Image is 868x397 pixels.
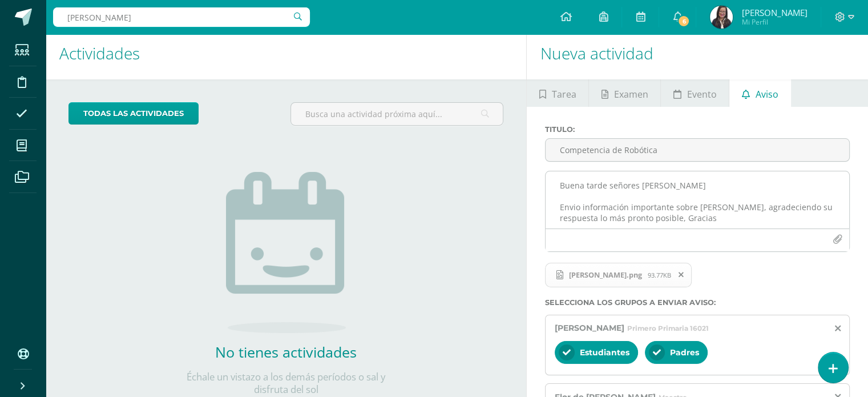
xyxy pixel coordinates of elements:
a: todas las Actividades [68,102,199,125]
a: Examen [589,79,660,107]
img: a3c8d07216cdad22dba3c6a6613c3355.png [710,6,733,29]
span: Examen [614,81,648,108]
input: Busca un usuario... [53,7,310,27]
label: Titulo : [545,125,850,134]
input: Titulo [546,139,849,161]
h1: Actividades [59,27,512,79]
a: Aviso [729,79,790,107]
h2: No tienes actividades [172,342,400,362]
span: Estudiantes [580,347,629,358]
a: Tarea [527,79,588,107]
span: Maria Paula Azurdia.png [545,263,692,288]
span: Aviso [756,81,778,108]
textarea: Buena tarde señores [PERSON_NAME] Envio información importante sobre [PERSON_NAME], agradeciendo ... [546,171,849,228]
span: Evento [687,81,717,108]
span: Tarea [552,81,576,108]
span: Padres [670,347,699,358]
span: Primero Primaria 16021 [627,324,709,332]
input: Busca una actividad próxima aquí... [291,103,503,125]
label: Selecciona los grupos a enviar aviso : [545,298,850,307]
h1: Nueva actividad [540,27,854,79]
span: Mi Perfil [741,17,807,27]
span: [PERSON_NAME].png [563,270,648,279]
span: [PERSON_NAME] [741,7,807,18]
span: Remover archivo [672,268,691,281]
a: Evento [661,79,729,107]
span: 6 [677,15,690,27]
span: [PERSON_NAME] [555,323,624,333]
p: Échale un vistazo a los demás períodos o sal y disfruta del sol [172,371,400,396]
span: 93.77KB [648,271,671,279]
img: no_activities.png [226,172,346,333]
